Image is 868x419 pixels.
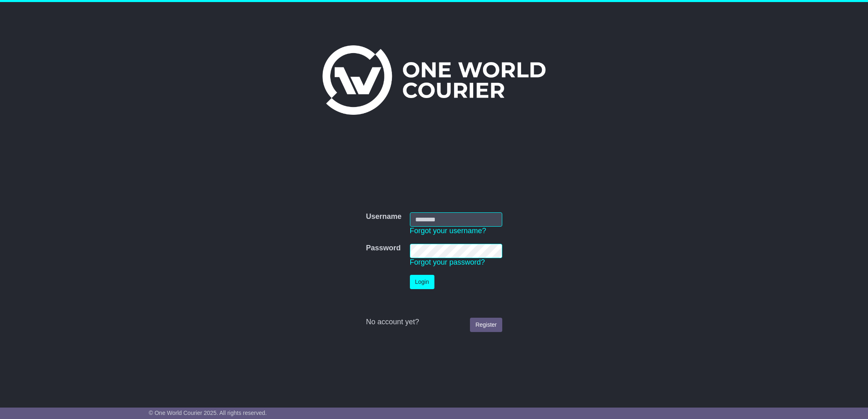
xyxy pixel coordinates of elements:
[366,318,502,327] div: No account yet?
[470,318,502,332] a: Register
[322,45,546,115] img: One World
[410,258,485,266] a: Forgot your password?
[410,275,434,289] button: Login
[410,227,486,235] a: Forgot your username?
[366,212,401,221] label: Username
[149,410,267,416] span: © One World Courier 2025. All rights reserved.
[366,244,400,253] label: Password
